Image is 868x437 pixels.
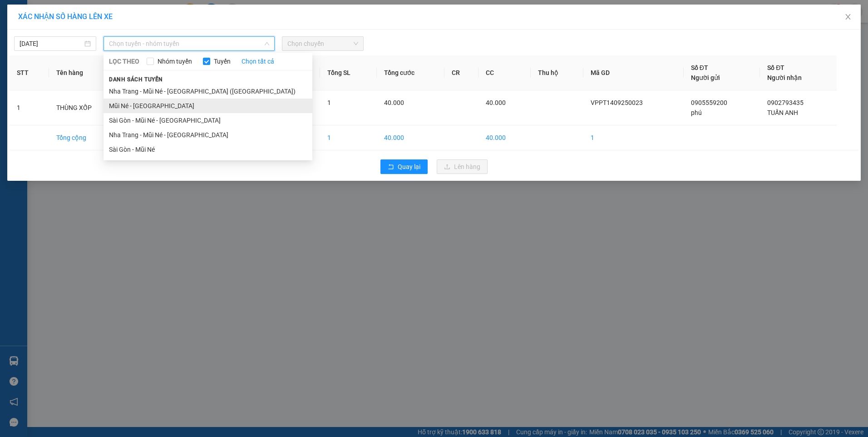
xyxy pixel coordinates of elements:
span: Quay lại [398,162,420,172]
li: Mũi Né - [GEOGRAPHIC_DATA] [104,99,312,113]
th: Thu hộ [531,55,583,90]
td: Tổng cộng [49,125,124,150]
li: Nha Trang - Mũi Né - [GEOGRAPHIC_DATA] ([GEOGRAPHIC_DATA]) [104,84,312,99]
span: Nhận: [87,9,108,18]
th: Tổng cước [377,55,444,90]
span: Chọn chuyến [287,37,359,50]
span: 40.000 [384,99,404,106]
button: uploadLên hàng [437,159,488,174]
span: 1 [327,99,331,106]
span: close [844,13,852,20]
li: Sài Gòn - Mũi Né [104,142,312,157]
span: 0905559200 [691,99,727,106]
div: VP [PERSON_NAME] [87,8,160,30]
div: phú [8,30,80,40]
span: Số ĐT [691,64,708,71]
td: THÙNG XỐP [49,90,124,125]
td: 1 [10,90,49,125]
td: 40.000 [377,125,444,150]
td: 40.000 [478,125,530,150]
th: Tổng SL [320,55,377,90]
span: Số ĐT [767,64,784,71]
th: Tên hàng [49,55,124,90]
td: 1 [320,125,377,150]
button: Close [835,5,861,30]
th: Mã GD [583,55,684,90]
th: CR [444,55,478,90]
span: 40.000 [486,99,506,106]
td: 1 [583,125,684,150]
div: 0902793435 [87,40,160,53]
div: 0905559200 [8,40,80,53]
span: Tuyến [210,56,234,66]
th: STT [10,55,49,90]
li: Nha Trang - Mũi Né - [GEOGRAPHIC_DATA] [104,128,312,142]
span: rollback [388,164,394,171]
span: Người gửi [691,74,720,81]
span: LỌC THEO [109,56,139,66]
input: 14/09/2025 [20,39,83,49]
a: Chọn tất cả [242,56,274,66]
span: phú [691,109,702,116]
div: 40.000 [85,59,161,71]
span: 0902793435 [767,99,804,106]
span: Người nhận [767,74,802,81]
div: VP [PERSON_NAME] [8,8,80,30]
span: TUẤN ANH [767,109,798,116]
span: down [264,41,270,46]
li: Sài Gòn - Mũi Né - [GEOGRAPHIC_DATA] [104,113,312,128]
div: TUẤN ANH [87,30,160,40]
span: Gửi: [8,9,22,18]
button: rollbackQuay lại [380,159,428,174]
span: CC : [85,61,98,70]
span: Chọn tuyến - nhóm tuyến [109,37,269,50]
span: VPPT1409250023 [591,99,643,106]
span: Danh sách tuyến [104,75,168,84]
th: CC [478,55,530,90]
span: XÁC NHẬN SỐ HÀNG LÊN XE [18,12,113,21]
span: Nhóm tuyến [154,56,196,66]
